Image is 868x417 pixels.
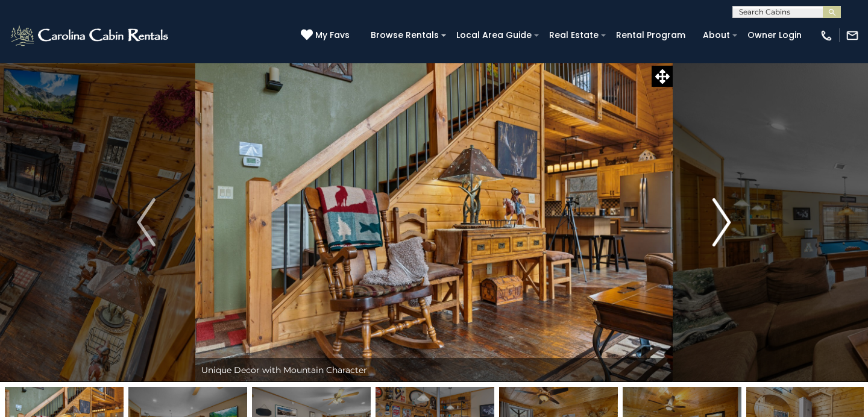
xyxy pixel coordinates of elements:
[697,26,736,45] a: About
[673,63,771,382] button: Next
[137,198,155,246] img: arrow
[97,63,195,382] button: Previous
[365,26,445,45] a: Browse Rentals
[846,29,859,42] img: mail-regular-white.png
[543,26,605,45] a: Real Estate
[301,29,353,42] a: My Favs
[820,29,833,42] img: phone-regular-white.png
[610,26,691,45] a: Rental Program
[741,26,808,45] a: Owner Login
[450,26,538,45] a: Local Area Guide
[315,29,350,42] span: My Favs
[712,198,731,246] img: arrow
[9,24,172,48] img: White-1-2.png
[195,358,673,382] div: Unique Decor with Mountain Character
